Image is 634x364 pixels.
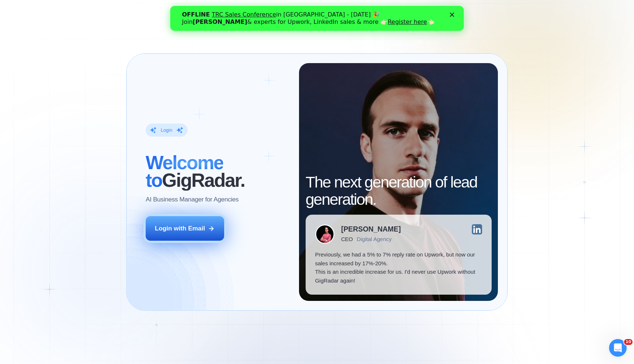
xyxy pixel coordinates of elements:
div: CEO [341,236,353,242]
a: Register here [218,12,257,19]
div: Digital Agency [357,236,391,242]
div: Login with Email [155,224,205,233]
div: [PERSON_NAME] [341,226,401,233]
h2: The next generation of lead generation. [306,174,492,208]
h2: ‍ GigRadar. [146,154,290,189]
p: AI Business Manager for Agencies [146,195,238,204]
span: 10 [624,339,633,345]
div: Login [161,127,172,133]
span: Welcome to [146,152,223,190]
iframe: Intercom live chat [609,339,627,357]
iframe: Intercom live chat банер [170,6,464,31]
div: Закрити [280,7,287,11]
button: Login with Email [146,216,224,241]
p: Previously, we had a 5% to 7% reply rate on Upwork, but now our sales increased by 17%-20%. This ... [315,250,482,285]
